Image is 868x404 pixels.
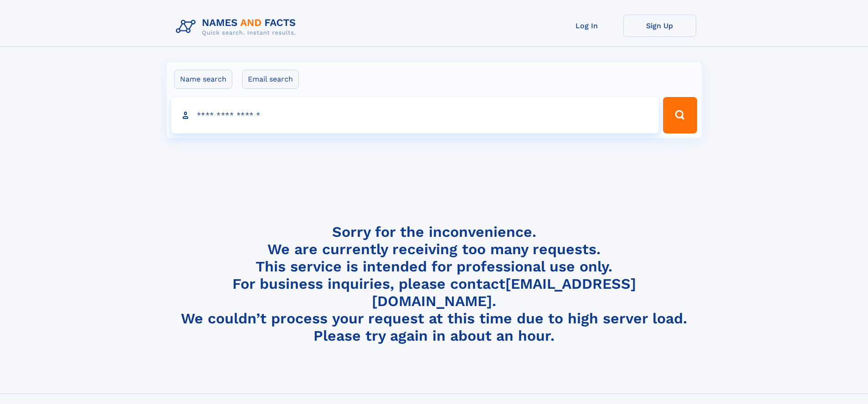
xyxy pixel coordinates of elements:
[172,15,303,39] img: Logo Names and Facts
[663,97,697,133] button: Search Button
[172,223,696,345] h4: Sorry for the inconvenience. We are currently receiving too many requests. This service is intend...
[550,15,623,37] a: Log In
[171,97,659,133] input: search input
[242,70,299,89] label: Email search
[174,70,232,89] label: Name search
[623,15,696,37] a: Sign Up
[372,275,636,310] a: [EMAIL_ADDRESS][DOMAIN_NAME]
